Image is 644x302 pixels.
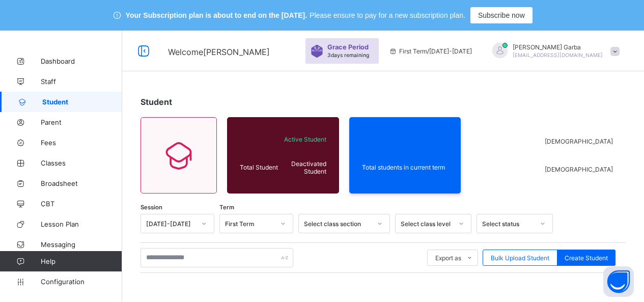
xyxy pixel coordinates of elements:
span: CBT [41,200,122,208]
span: Student [42,98,122,106]
span: Classes [41,159,122,167]
div: [DATE]-[DATE] [146,220,195,228]
span: [PERSON_NAME] Garba [513,43,603,51]
span: Term [219,204,234,211]
span: Active Student [283,135,326,143]
div: Select class level [401,220,453,228]
span: [DEMOGRAPHIC_DATA] [545,166,613,173]
span: Please ensure to pay for a new subscription plan. [310,11,465,19]
button: Open asap [603,266,634,297]
span: Create Student [565,254,608,262]
span: [DEMOGRAPHIC_DATA] [545,138,613,145]
span: Broadsheet [41,179,122,187]
span: [EMAIL_ADDRESS][DOMAIN_NAME] [513,52,603,58]
span: Bulk Upload Student [491,254,549,262]
span: Fees [41,139,122,147]
span: session/term information [389,47,472,55]
div: Total Student [237,161,281,174]
div: First Term [225,220,274,228]
div: Abubakar Garba [482,43,625,60]
span: Student [141,97,172,107]
span: Subscribe now [478,11,525,19]
div: Select status [482,220,534,228]
img: sticker-purple.71386a28dfed39d6af7621340158ba97.svg [311,45,323,58]
span: Staff [41,77,122,86]
span: 3 days remaining [327,52,369,58]
span: Parent [41,118,122,126]
span: Welcome [PERSON_NAME] [168,47,270,57]
span: Session [141,204,162,211]
span: Your Subscription plan is about to end on the [DATE]. [126,11,307,19]
span: Grace Period [327,43,369,51]
span: Lesson Plan [41,220,122,228]
span: Configuration [41,278,122,286]
span: Dashboard [41,57,122,65]
span: Messaging [41,240,122,249]
span: Help [41,257,122,265]
span: Export as [435,254,461,262]
span: Deactivated Student [283,160,326,175]
span: Total students in current term [362,163,449,171]
div: Select class section [304,220,371,228]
